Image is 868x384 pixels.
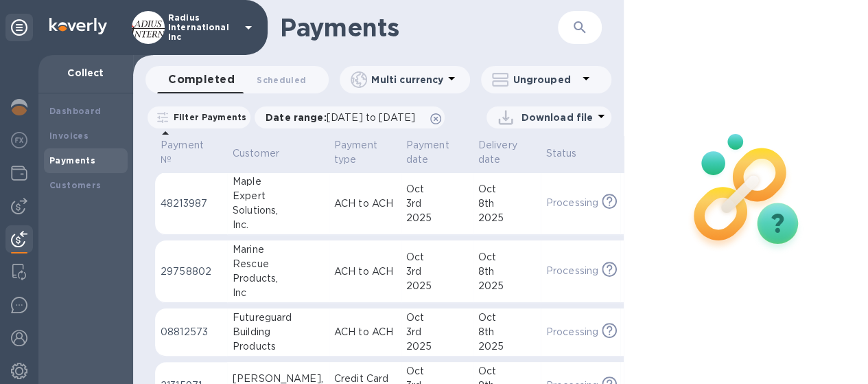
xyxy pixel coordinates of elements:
[546,146,595,161] span: Status
[521,111,593,124] p: Download file
[334,138,377,167] p: Payment type
[546,264,598,278] p: Processing
[5,14,33,41] div: Unpin categories
[334,196,395,211] p: ACH to ACH
[233,310,323,325] div: Futureguard
[255,106,445,128] div: Date range:[DATE] to [DATE]
[478,279,535,293] div: 2025
[233,257,323,271] div: Rescue
[334,138,395,167] span: Payment type
[233,339,323,354] div: Products
[406,364,467,379] div: Oct
[406,310,467,325] div: Oct
[478,264,535,279] div: 8th
[334,264,395,279] p: ACH to ACH
[161,325,222,339] p: 08812573
[233,146,279,161] p: Customer
[161,264,222,279] p: 29758802
[11,132,27,148] img: Foreign exchange
[49,131,89,141] b: Invoices
[406,325,467,339] div: 3rd
[280,13,558,42] h1: Payments
[168,13,237,42] p: Radius International Inc
[406,196,467,211] div: 3rd
[334,325,395,339] p: ACH to ACH
[371,73,443,87] p: Multi currency
[233,189,323,203] div: Expert
[233,203,323,218] div: Solutions,
[478,138,535,167] span: Delivery date
[406,339,467,354] div: 2025
[49,106,102,116] b: Dashboard
[161,138,204,167] p: Payment №
[11,165,27,181] img: Wallets
[478,182,535,196] div: Oct
[49,155,95,166] b: Payments
[478,196,535,211] div: 8th
[49,180,102,190] b: Customers
[233,325,323,339] div: Building
[513,73,578,87] p: Ungrouped
[478,250,535,264] div: Oct
[233,174,323,189] div: Maple
[406,211,467,225] div: 2025
[168,70,235,89] span: Completed
[406,138,467,167] span: Payment date
[406,279,467,293] div: 2025
[233,242,323,257] div: Marine
[327,112,415,123] span: [DATE] to [DATE]
[406,138,449,167] p: Payment date
[233,146,297,161] span: Customer
[49,66,122,80] p: Collect
[266,111,422,124] p: Date range :
[478,364,535,379] div: Oct
[168,111,246,123] p: Filter Payments
[478,339,535,354] div: 2025
[257,73,306,87] span: Scheduled
[406,250,467,264] div: Oct
[478,310,535,325] div: Oct
[233,286,323,300] div: Inc
[161,138,222,167] span: Payment №
[478,138,517,167] p: Delivery date
[406,264,467,279] div: 3rd
[546,196,598,210] p: Processing
[406,182,467,196] div: Oct
[478,211,535,225] div: 2025
[233,271,323,286] div: Products,
[161,196,222,211] p: 48213987
[49,18,107,34] img: Logo
[233,218,323,232] div: Inc.
[478,325,535,339] div: 8th
[546,146,577,161] p: Status
[546,325,598,339] p: Processing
